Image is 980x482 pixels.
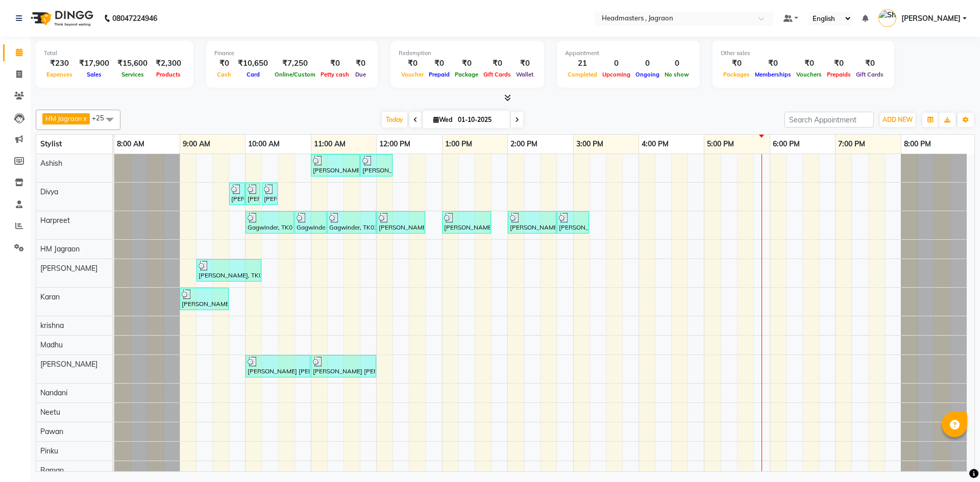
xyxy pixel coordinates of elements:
span: Card [244,71,262,78]
div: [PERSON_NAME] [PERSON_NAME], TK03, 10:00 AM-11:00 AM, HCL - Hair Cut by Senior Hair Stylist [247,357,309,376]
div: [PERSON_NAME], TK11, 02:45 PM-03:15 PM, BRD - [PERSON_NAME] [558,213,588,232]
span: Vouchers [794,71,824,78]
span: Petty cash [318,71,352,78]
div: [PERSON_NAME] [PERSON_NAME], TK03, 09:45 AM-10:00 AM, TH-EB - Eyebrows [230,184,244,204]
div: ₹0 [426,58,452,69]
div: Appointment [565,49,692,58]
div: ₹0 [721,58,752,69]
span: Stylist [40,139,62,148]
div: ₹0 [513,58,536,69]
div: ₹0 [481,58,513,69]
span: +25 [92,114,112,122]
div: [PERSON_NAME], TK08, 11:45 AM-12:15 PM, BRD - [PERSON_NAME] [361,156,391,175]
img: Shivangi Jagraon [878,9,896,27]
div: ₹17,900 [75,58,113,69]
div: ₹15,600 [113,58,152,69]
a: 8:00 AM [114,137,147,151]
img: logo [26,4,96,33]
a: 5:00 PM [704,137,737,151]
span: Voucher [399,71,426,78]
span: HM Jagraon [45,114,82,122]
div: [PERSON_NAME], TK04, 09:15 AM-10:15 AM, First Wash [198,261,260,280]
a: 8:00 PM [901,137,934,151]
span: Completed [565,71,600,78]
div: [PERSON_NAME] [PERSON_NAME], TK03, 09:00 AM-09:45 AM, Headwash-Blowdry [181,289,228,309]
span: Divya [40,187,58,196]
span: Today [382,112,407,128]
span: Wallet [513,71,536,78]
div: ₹0 [214,58,234,69]
span: Madhu [40,340,63,349]
div: ₹0 [399,58,426,69]
div: [PERSON_NAME], TK08, 11:00 AM-11:45 AM, HCGD - Hair Cut by Creative Director [312,156,359,175]
button: ADD NEW [880,113,915,127]
div: 0 [633,58,662,69]
span: krishna [40,321,64,330]
div: ₹2,300 [152,58,185,69]
span: Online/Custom [272,71,318,78]
div: Finance [214,49,370,58]
a: x [82,114,87,122]
div: ₹0 [352,58,370,69]
span: Packages [721,71,752,78]
span: Upcoming [600,71,633,78]
b: 08047224946 [112,4,157,33]
input: Search Appointment [785,112,874,128]
span: Wed [431,116,455,123]
span: Products [154,71,183,78]
div: 0 [600,58,633,69]
span: No show [662,71,692,78]
input: 2025-10-01 [455,112,506,128]
div: ₹0 [794,58,824,69]
span: Harpreet [40,216,70,225]
div: [PERSON_NAME] [PERSON_NAME], TK03, 10:00 AM-10:05 AM, TH-UL - [GEOGRAPHIC_DATA] [247,184,259,204]
span: ADD NEW [883,116,913,123]
div: [PERSON_NAME] [PERSON_NAME], TK05, 12:00 PM-12:45 PM, HCGD - Hair Cut by Creative Director [378,213,424,232]
div: ₹0 [452,58,481,69]
a: 1:00 PM [443,137,475,151]
a: 7:00 PM [836,137,868,151]
div: Gagwinder, TK02, 10:45 AM-11:15 AM, BRD - [PERSON_NAME] [296,213,326,232]
a: 4:00 PM [639,137,671,151]
div: ₹0 [824,58,853,69]
span: Package [452,71,481,78]
span: Gift Cards [853,71,886,78]
span: Due [353,71,369,78]
span: [PERSON_NAME] [40,264,97,273]
span: Gift Cards [481,71,513,78]
div: Redemption [399,49,536,58]
span: Ongoing [633,71,662,78]
div: ₹7,250 [272,58,318,69]
div: [PERSON_NAME], TK11, 02:00 PM-02:45 PM, HCGD - Hair Cut by Creative Director [509,213,555,232]
span: Pinku [40,446,58,455]
div: Other sales [721,49,886,58]
div: ₹0 [853,58,886,69]
a: 9:00 AM [180,137,213,151]
span: Services [119,71,146,78]
div: 0 [662,58,692,69]
a: 10:00 AM [246,137,282,151]
span: Sales [84,71,104,78]
div: Total [44,49,185,58]
span: Karan [40,292,60,301]
span: Expenses [44,71,75,78]
span: Pawan [40,427,63,436]
a: 3:00 PM [574,137,606,151]
div: ₹0 [318,58,352,69]
span: Neetu [40,408,60,417]
a: 2:00 PM [508,137,540,151]
div: ₹10,650 [234,58,272,69]
div: [PERSON_NAME], TK10, 01:00 PM-01:45 PM, HCGD - Hair Cut by Creative Director [443,213,490,232]
a: 11:00 AM [311,137,348,151]
span: Nandani [40,388,67,397]
span: Raman [40,466,64,475]
a: 12:00 PM [377,137,413,151]
div: ₹0 [752,58,794,69]
div: [PERSON_NAME] [PERSON_NAME], TK07, 11:00 AM-12:00 PM, OPLEX - Ola Plex [312,357,375,376]
a: 6:00 PM [770,137,802,151]
span: Memberships [752,71,794,78]
span: [PERSON_NAME] [901,13,961,24]
span: Prepaids [824,71,853,78]
div: Gagwinder, TK02, 11:15 AM-12:00 PM, KAN-PM - Kanpeki Manual [328,213,375,232]
iframe: chat widget [937,441,970,472]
